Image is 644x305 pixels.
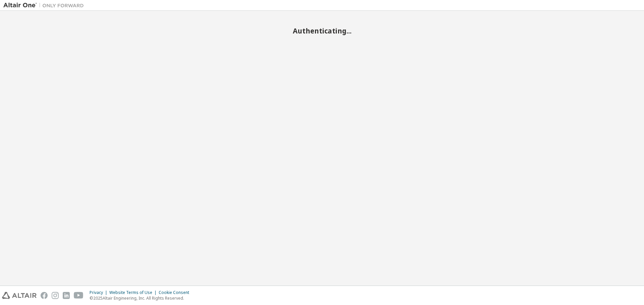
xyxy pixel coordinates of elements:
div: Cookie Consent [159,290,193,295]
div: Website Terms of Use [109,290,159,295]
h2: Authenticating... [3,26,641,35]
img: instagram.svg [52,292,59,299]
img: facebook.svg [41,292,48,299]
div: Privacy [90,290,109,295]
img: linkedin.svg [63,292,70,299]
img: altair_logo.svg [2,292,37,299]
img: youtube.svg [74,292,84,299]
img: Altair One [3,2,87,9]
p: © 2025 Altair Engineering, Inc. All Rights Reserved. [90,295,193,301]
